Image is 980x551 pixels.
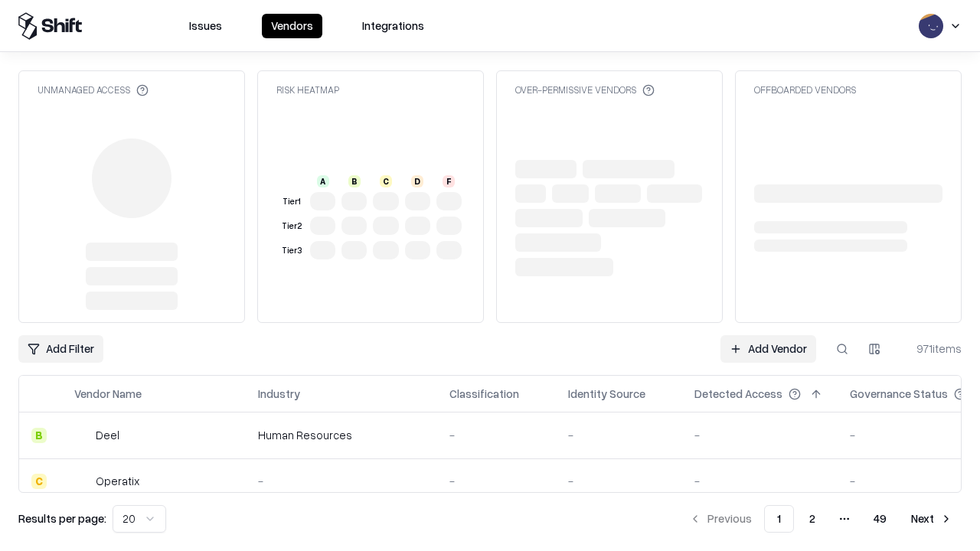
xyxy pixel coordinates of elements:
div: Tier 3 [279,244,304,257]
div: Governance Status [850,386,948,402]
div: - [568,427,670,443]
div: - [694,427,825,443]
div: Over-Permissive Vendors [515,83,655,96]
div: B [348,175,361,187]
button: 2 [797,505,828,533]
button: Next [902,505,962,533]
div: Operatix [96,473,139,489]
div: Risk Heatmap [276,83,339,96]
img: Operatix [74,474,90,489]
div: A [317,175,329,187]
div: - [568,473,670,489]
div: Deel [96,427,119,443]
div: Identity Source [568,386,645,402]
div: C [31,474,47,489]
div: C [380,175,392,187]
div: Unmanaged Access [38,83,149,96]
div: - [694,473,825,489]
img: Deel [74,428,90,443]
div: Human Resources [258,427,425,443]
button: Add Filter [18,335,103,363]
div: Industry [258,386,300,402]
button: Vendors [262,14,322,38]
div: Tier 2 [279,220,304,233]
button: Integrations [353,14,433,38]
div: Tier 1 [279,195,304,208]
div: B [31,428,47,443]
div: F [443,175,455,187]
div: Detected Access [694,386,782,402]
div: - [258,473,425,489]
p: Results per page: [18,510,106,527]
button: 49 [861,505,899,533]
div: - [449,473,544,489]
nav: pagination [680,505,962,533]
a: Add Vendor [720,335,816,363]
button: Issues [180,14,231,38]
div: Classification [449,386,519,402]
div: - [449,427,544,443]
button: 1 [764,505,794,533]
div: Offboarded Vendors [754,83,856,96]
div: D [411,175,423,187]
div: 971 items [900,341,962,357]
div: Vendor Name [74,386,142,402]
